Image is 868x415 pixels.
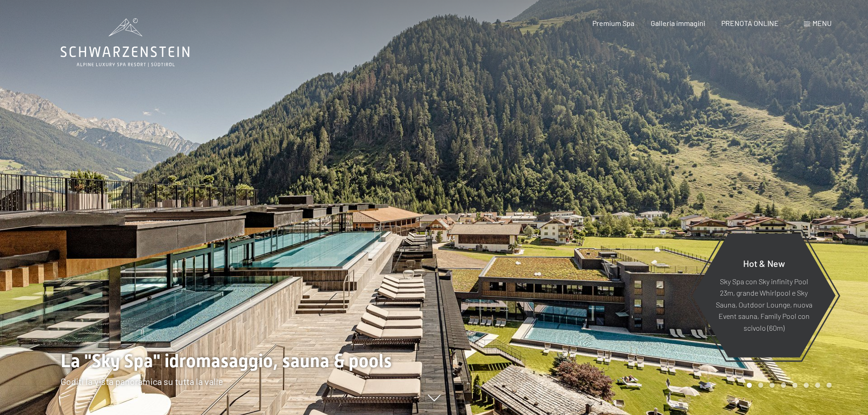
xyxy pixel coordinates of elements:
a: PRENOTA ONLINE [721,19,779,27]
div: Carousel Page 2 [758,383,763,388]
div: Carousel Page 4 [781,383,786,388]
div: Carousel Page 5 [792,383,797,388]
div: Carousel Pagination [744,383,832,388]
div: Carousel Page 1 (Current Slide) [747,383,752,388]
div: Carousel Page 3 [770,383,775,388]
a: Premium Spa [592,19,634,27]
p: Sky Spa con Sky infinity Pool 23m, grande Whirlpool e Sky Sauna, Outdoor Lounge, nuova Event saun... [714,275,813,333]
div: Carousel Page 7 [815,383,820,388]
div: Carousel Page 6 [804,383,809,388]
span: Menu [812,19,832,27]
span: Hot & New [743,257,785,268]
a: Galleria immagini [651,19,705,27]
a: Hot & New Sky Spa con Sky infinity Pool 23m, grande Whirlpool e Sky Sauna, Outdoor Lounge, nuova ... [692,233,836,358]
div: Carousel Page 8 [827,383,832,388]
